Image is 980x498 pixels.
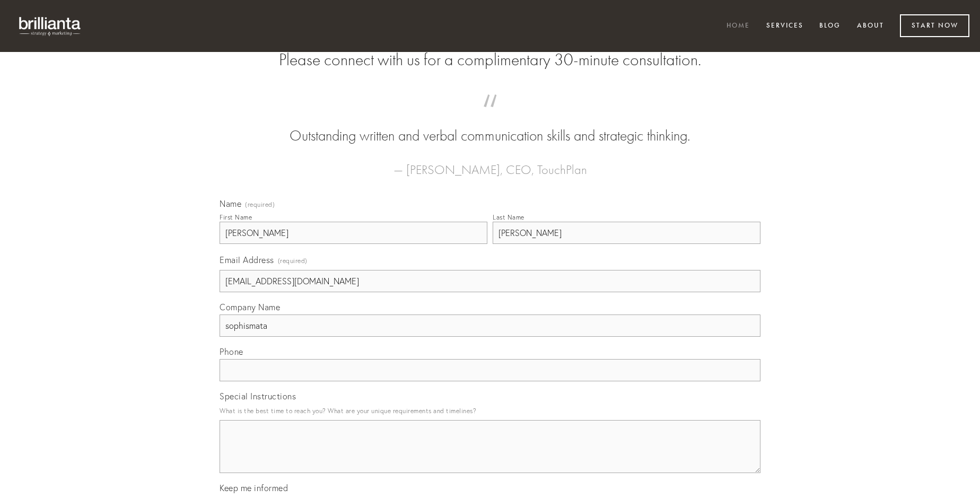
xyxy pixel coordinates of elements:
[220,483,288,493] span: Keep me informed
[720,18,757,35] a: Home
[11,11,90,41] img: brillianta - research, strategy, marketing
[812,18,847,35] a: Blog
[759,18,810,35] a: Services
[220,404,760,418] p: What is the best time to reach you? What are your unique requirements and timelines?
[900,14,969,37] a: Start Now
[493,213,524,221] div: Last Name
[220,50,760,70] h2: Please connect with us for a complimentary 30-minute consultation.
[245,202,275,208] span: (required)
[278,254,308,268] span: (required)
[237,146,743,180] figcaption: — [PERSON_NAME], CEO, TouchPlan
[850,18,891,35] a: About
[220,302,280,312] span: Company Name
[220,198,241,209] span: Name
[237,105,743,146] blockquote: Outstanding written and verbal communication skills and strategic thinking.
[220,213,252,221] div: First Name
[220,255,274,265] span: Email Address
[237,105,743,126] span: “
[220,391,296,401] span: Special Instructions
[220,346,243,357] span: Phone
